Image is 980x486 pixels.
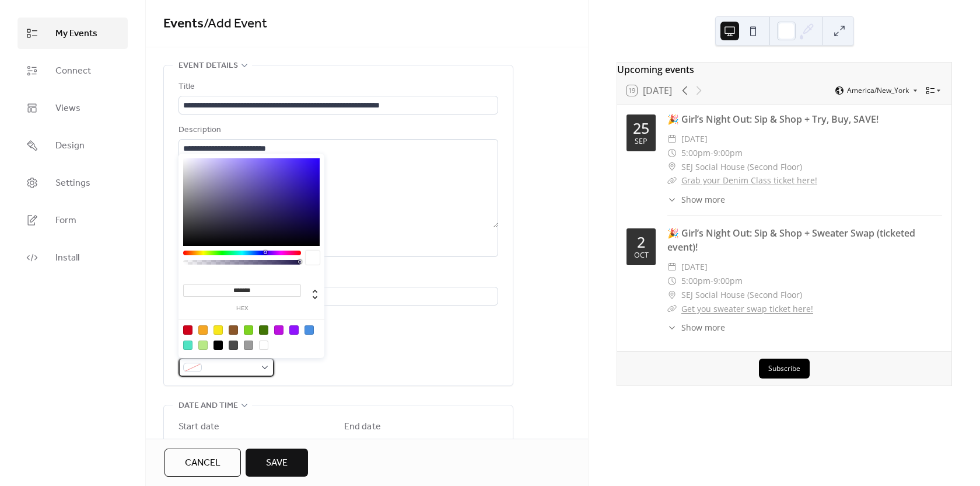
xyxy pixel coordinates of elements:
[634,252,649,259] div: Oct
[213,341,223,350] div: #000000
[304,325,314,335] div: #4A90E2
[710,274,713,288] span: -
[681,132,708,146] span: [DATE]
[667,260,677,274] div: ​
[667,302,677,316] div: ​
[17,55,128,86] a: Connect
[183,306,301,312] label: hex
[667,173,677,188] div: ​
[633,121,649,136] div: 25
[667,227,915,254] a: 🎉 Girl’s Night Out: Sip & Shop + Sweater Swap (ticketed event)!
[244,325,253,335] div: #7ED321
[667,132,677,146] div: ​
[244,341,253,350] div: #9B9B9B
[667,274,677,288] div: ​
[55,102,80,116] span: Views
[17,18,128,49] a: My Events
[163,11,204,37] a: Events
[213,325,223,335] div: #F8E71C
[55,27,97,41] span: My Events
[178,399,238,413] span: Date and time
[667,321,677,334] div: ​
[681,160,802,174] span: SEJ Social House (Second Floor)
[681,274,710,288] span: 5:00pm
[178,271,496,285] div: Location
[17,92,128,124] a: Views
[847,87,909,94] span: America/New_York
[713,146,743,160] span: 9:00pm
[617,63,951,77] div: Upcoming events
[259,341,268,350] div: #FFFFFF
[344,436,362,450] span: Date
[55,176,90,190] span: Settings
[259,325,268,335] div: #417505
[55,251,79,265] span: Install
[246,449,308,477] button: Save
[710,146,713,160] span: -
[713,274,743,288] span: 9:00pm
[681,146,710,160] span: 5:00pm
[759,359,810,379] button: Subscribe
[183,341,192,350] div: #50E3C2
[198,325,208,335] div: #F5A623
[667,193,725,206] button: ​Show more
[17,130,128,161] a: Design
[17,242,128,273] a: Install
[289,325,299,335] div: #9013FE
[229,325,238,335] div: #8B572A
[55,64,91,78] span: Connect
[637,235,645,249] div: 2
[266,456,288,470] span: Save
[667,146,677,160] div: ​
[667,193,677,206] div: ​
[681,193,725,206] span: Show more
[667,288,677,302] div: ​
[635,138,647,145] div: Sep
[681,175,817,186] a: Grab your Denim Class ticket here!
[667,160,677,174] div: ​
[262,436,281,450] span: Time
[681,288,802,302] span: SEJ Social House (Second Floor)
[55,214,76,228] span: Form
[204,11,267,37] span: / Add Event
[681,321,725,334] span: Show more
[178,436,196,450] span: Date
[681,303,813,314] a: Get you sweater swap ticket here!
[178,59,238,73] span: Event details
[17,204,128,236] a: Form
[428,436,447,450] span: Time
[178,420,219,434] div: Start date
[198,341,208,350] div: #B8E986
[681,260,708,274] span: [DATE]
[17,167,128,199] a: Settings
[185,456,220,470] span: Cancel
[667,113,878,126] a: 🎉 Girl’s Night Out: Sip & Shop + Try, Buy, SAVE!
[55,139,85,153] span: Design
[164,449,241,477] button: Cancel
[667,321,725,334] button: ​Show more
[183,325,192,335] div: #D0021B
[229,341,238,350] div: #4A4A4A
[178,80,496,94] div: Title
[274,325,283,335] div: #BD10E0
[178,123,496,137] div: Description
[344,420,381,434] div: End date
